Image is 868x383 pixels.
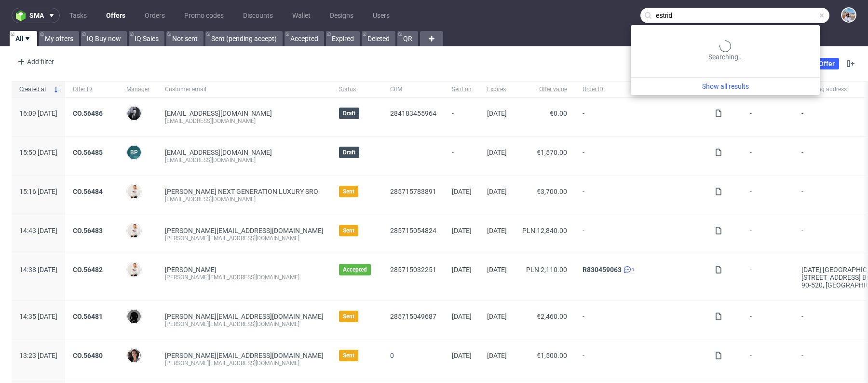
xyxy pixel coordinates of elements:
img: Mari Fok [127,263,141,276]
span: [DATE] [487,227,507,234]
div: [EMAIL_ADDRESS][DOMAIN_NAME] [165,117,324,125]
a: Tasks [64,8,93,23]
span: 13:23 [DATE] [19,352,57,359]
span: Sent [343,313,354,320]
span: [DATE] [487,352,507,359]
div: [PERSON_NAME][EMAIL_ADDRESS][DOMAIN_NAME] [165,234,324,242]
span: PLN 12,840.00 [522,227,567,234]
img: Mari Fok [127,224,141,237]
span: €1,570.00 [537,149,567,156]
span: - [750,227,786,242]
a: All [10,31,37,46]
span: [DATE] [452,188,472,195]
a: [PERSON_NAME] [165,266,217,274]
img: logo [16,10,29,21]
img: Dawid Urbanowicz [127,310,141,323]
a: Users [367,8,395,23]
span: Offer ID [73,85,111,94]
a: CO.56484 [73,188,103,195]
span: [DATE] [452,313,472,320]
a: Designs [324,8,359,23]
span: - [452,149,472,164]
a: My offers [39,31,79,46]
span: €1,500.00 [537,352,567,359]
a: 285715049687 [390,313,436,320]
span: Offer value [522,85,567,94]
span: Draft [343,109,355,117]
a: Offers [100,8,131,23]
span: Sent [343,352,354,359]
span: - [583,313,699,328]
a: Wallet [286,8,316,23]
span: [DATE] [452,352,472,359]
span: Sent on [452,85,472,94]
span: Status [339,85,375,94]
span: Sent [343,188,354,195]
span: - [750,188,786,203]
a: R830459063 [583,266,622,274]
a: Orders [139,8,171,23]
a: Sent (pending accept) [205,31,283,46]
span: €0.00 [550,109,567,117]
span: [PERSON_NAME][EMAIL_ADDRESS][DOMAIN_NAME] [165,227,324,234]
span: €3,700.00 [537,188,567,195]
img: Marta Kozłowska [842,8,855,22]
span: - [750,149,786,164]
span: Draft [343,149,355,156]
span: [DATE] [487,266,507,274]
span: Accepted [343,266,367,274]
a: 285715783891 [390,188,436,195]
span: Order ID [583,85,699,94]
a: CO.56482 [73,266,103,274]
span: [DATE] [487,109,507,117]
span: - [750,313,786,328]
span: [DATE] [487,188,507,195]
span: - [583,227,699,242]
a: CO.56483 [73,227,103,234]
a: 285715054824 [390,227,436,234]
a: Accepted [285,31,324,46]
span: [DATE] [487,313,507,320]
img: Philippe Dubuy [127,107,141,120]
div: [PERSON_NAME][EMAIL_ADDRESS][DOMAIN_NAME] [165,320,324,328]
span: 14:43 [DATE] [19,227,57,234]
a: Discounts [237,8,279,23]
span: PLN 2,110.00 [526,266,567,274]
div: Searching… [635,41,816,62]
div: [EMAIL_ADDRESS][DOMAIN_NAME] [165,195,324,203]
div: [PERSON_NAME][EMAIL_ADDRESS][DOMAIN_NAME] [165,274,324,281]
span: 14:35 [DATE] [19,313,57,320]
span: - [750,352,786,367]
a: Expired [326,31,360,46]
span: Customer email [165,85,324,94]
span: 15:16 [DATE] [19,188,57,195]
a: 1 [622,266,635,274]
button: sma [12,8,60,23]
span: [EMAIL_ADDRESS][DOMAIN_NAME] [165,109,272,117]
span: 16:09 [DATE] [19,109,57,117]
a: [PERSON_NAME] NEXT GENERATION LUXURY SRO [165,188,318,195]
div: [PERSON_NAME][EMAIL_ADDRESS][DOMAIN_NAME] [165,359,324,367]
a: Show all results [635,82,816,91]
span: sma [29,12,44,19]
span: [DATE] [452,266,472,274]
a: Promo codes [178,8,230,23]
span: - [583,109,699,125]
span: CRM [390,85,436,94]
a: CO.56481 [73,313,103,320]
img: Mari Fok [127,185,141,198]
a: IQ Sales [129,31,164,46]
span: Created at [19,85,50,94]
span: - [583,149,699,164]
a: CO.56480 [73,352,103,359]
a: 285715032251 [390,266,436,274]
span: [PERSON_NAME][EMAIL_ADDRESS][DOMAIN_NAME] [165,352,324,359]
a: 0 [390,352,394,359]
a: 284183455964 [390,109,436,117]
a: IQ Buy now [81,31,127,46]
span: Manager [126,85,149,94]
span: - [583,352,699,367]
span: €2,460.00 [537,313,567,320]
a: Not sent [166,31,203,46]
span: - [750,266,786,289]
